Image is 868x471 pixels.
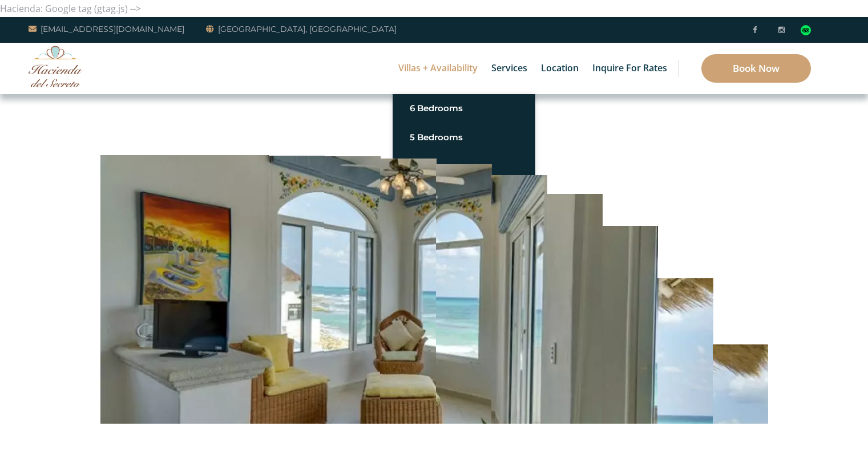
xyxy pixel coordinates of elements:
img: Awesome Logo [29,46,83,87]
a: Location [535,43,584,94]
a: [GEOGRAPHIC_DATA], [GEOGRAPHIC_DATA] [206,22,397,36]
a: Inquire for Rates [587,43,673,94]
a: Villas + Availability [393,43,483,94]
a: 4 Bedrooms [410,156,518,177]
a: 5 Bedrooms [410,127,518,148]
a: [EMAIL_ADDRESS][DOMAIN_NAME] [29,22,184,36]
a: 6 Bedrooms [410,98,518,119]
img: Tripadvisor_logomark.svg [801,25,811,35]
div: Read traveler reviews on Tripadvisor [801,25,811,35]
a: Services [486,43,533,94]
a: Book Now [701,54,811,83]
